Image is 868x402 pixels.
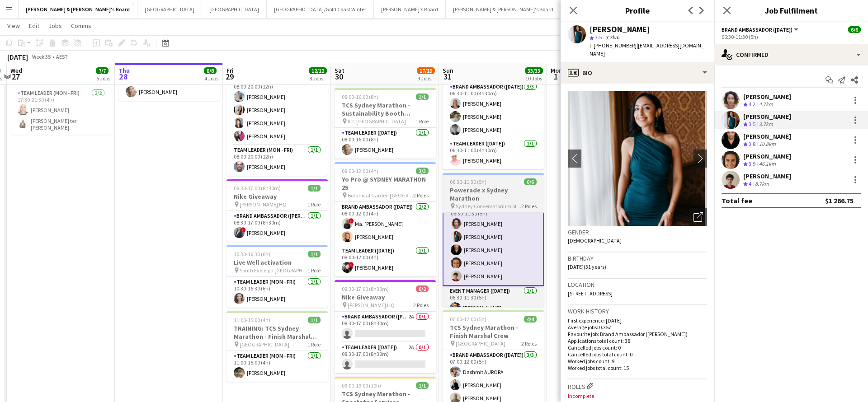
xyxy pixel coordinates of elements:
span: 1/1 [416,93,429,100]
span: t. [PHONE_NUMBER] [590,42,637,49]
span: Brand Ambassador (Sunday) [722,26,793,33]
div: [PERSON_NAME] [743,132,791,140]
span: 07:00-12:00 (5h) [450,316,486,323]
span: 1 Role [307,341,321,348]
app-card-role: Team Leader (Mon - Fri)1/110:30-16:30 (6h)[PERSON_NAME] [226,277,328,308]
span: 08:00-12:00 (4h) [342,168,378,174]
h3: TRAINING: TCS Sydney Marathon - Finish Marshal Crew [226,324,328,341]
span: 08:30-17:00 (8h30m) [342,285,389,292]
div: 4.7km [757,101,775,108]
span: [PERSON_NAME] HQ [240,201,287,208]
div: [PERSON_NAME] [743,152,791,160]
span: 3.5 [749,121,755,127]
div: Bio [561,62,714,84]
span: Week 35 [30,53,52,60]
span: 0/2 [416,285,429,292]
h3: Nike Giveaway [226,192,328,201]
span: View [7,22,20,30]
div: 06:30-11:30 (5h) [722,33,861,40]
span: Jobs [48,22,62,30]
span: 33/33 [525,67,543,74]
span: 29 [225,71,234,82]
span: 1/1 [308,251,321,257]
a: Comms [67,20,95,32]
app-job-card: 08:30-17:00 (8h30m)1/1Nike Giveaway [PERSON_NAME] HQ1 RoleBrand Ambassador ([PERSON_NAME])1/108:3... [226,179,328,242]
span: 10:30-16:30 (6h) [234,251,270,257]
p: Favourite job: Brand Ambassador ([PERSON_NAME]) [568,331,707,337]
span: ICC [GEOGRAPHIC_DATA] [348,118,406,125]
button: [PERSON_NAME] & [PERSON_NAME]'s Board [19,0,137,18]
a: Jobs [45,20,66,32]
app-job-card: 10:30-16:30 (6h)1/1Live Well activation South Eveleigh [GEOGRAPHIC_DATA]1 RoleTeam Leader (Mon - ... [226,245,328,308]
span: Fri [226,66,234,75]
a: Edit [25,20,43,32]
span: 09:00-19:00 (10h) [342,382,381,389]
span: 2 Roles [413,192,429,199]
span: 4/4 [524,316,537,323]
app-card-role: Brand Ambassador ([PERSON_NAME])4/408:00-20:00 (12h)[PERSON_NAME][PERSON_NAME][PERSON_NAME][PERSO... [226,75,328,145]
app-card-role: Team Leader (Mon - Fri)1/108:00-20:00 (12h)[PERSON_NAME] [226,145,328,176]
span: 27 [9,71,22,82]
div: [PERSON_NAME] [743,93,791,101]
h3: TCS Sydney Marathon - Sustainability Booth Support [335,101,436,117]
span: 8/8 [204,67,217,74]
span: 6/6 [524,178,537,185]
span: 3.5 [595,34,602,41]
div: 08:00-16:00 (8h)1/1TCS Sydney Marathon - Sustainability Booth Support ICC [GEOGRAPHIC_DATA]1 Role... [335,88,436,159]
div: 08:00-12:00 (4h)3/3Yo Pro @ SYDNEY MARATHON 25 Botanical Garden [GEOGRAPHIC_DATA]2 RolesBrand Amb... [335,162,436,276]
app-job-card: 06:30-11:00 (4h30m)4/4Powerade at [GEOGRAPHIC_DATA] (Pont3) [GEOGRAPHIC_DATA]2 RolesBrand Ambassa... [443,42,544,169]
p: Cancelled jobs count: 0 [568,344,707,351]
span: ! [241,227,246,233]
h3: Birthday [568,254,707,262]
div: 8.7km [753,180,771,188]
span: 08:00-16:00 (8h) [342,93,378,100]
span: 11:00-15:00 (4h) [234,317,270,323]
h3: TCS Sydney Marathon - Finish Marshal Crew [443,323,544,340]
span: ! [349,262,354,267]
div: [PERSON_NAME] [743,172,791,180]
app-job-card: 11:00-15:00 (4h)1/1TRAINING: TCS Sydney Marathon - Finish Marshal Crew [GEOGRAPHIC_DATA]1 RoleTea... [226,311,328,382]
span: Sat [335,66,344,75]
h3: Roles [568,381,707,391]
h3: Work history [568,307,707,315]
div: 5 Jobs [96,75,110,82]
button: [GEOGRAPHIC_DATA] [202,0,267,18]
span: Comms [71,22,91,30]
app-card-role: Brand Ambassador ([PERSON_NAME])2A0/108:30-17:00 (8h30m) [335,312,436,342]
span: 2 Roles [413,302,429,309]
div: 3.7km [757,121,775,128]
app-card-role: Team Leader ([DATE])2A0/108:30-17:00 (8h30m) [335,342,436,373]
button: [GEOGRAPHIC_DATA] [137,0,202,18]
span: [PERSON_NAME] HQ [348,302,395,309]
span: [DATE] (31 years) [568,263,606,270]
span: 3.9 [749,160,755,167]
span: 06:30-11:30 (5h) [450,178,486,185]
span: Sun [443,66,453,75]
button: [PERSON_NAME] & [PERSON_NAME]'s Board [446,0,561,18]
img: Crew avatar or photo [568,91,707,226]
span: Sydney Conservatorium of Music [456,203,521,210]
app-card-role: Brand Ambassador ([DATE])2/208:00-12:00 (4h)!Ma. [PERSON_NAME][PERSON_NAME] [335,202,436,246]
h3: Profile [561,5,714,16]
span: [GEOGRAPHIC_DATA] [240,341,289,348]
div: $1 266.75 [825,196,854,205]
p: Cancelled jobs total count: 0 [568,351,707,358]
span: | [EMAIL_ADDRESS][DOMAIN_NAME] [590,42,704,57]
div: 46.1km [757,160,778,168]
span: 3.8 [749,140,755,147]
span: 4.2 [749,101,755,108]
div: 8 Jobs [309,75,326,82]
span: 3/3 [416,168,429,174]
app-card-role: Team Leader ([DATE])1/106:30-11:00 (4h30m)[PERSON_NAME] [443,139,544,169]
p: Worked jobs total count: 15 [568,365,707,371]
span: 1/1 [308,317,321,323]
app-job-card: 17:30-21:30 (4h)2/2Beach-Themed Gala Dinner GCCEC- QLD1 RoleTeam Leader (Mon - Fri)2/217:30-21:30... [10,56,112,135]
app-job-card: 08:00-20:00 (12h)5/5Yo Pro @ SYDNEY MARATHON 25 ICC [GEOGRAPHIC_DATA]2 RolesBrand Ambassador ([PE... [226,42,328,176]
div: [DATE] [7,52,28,61]
span: 1 [549,71,562,82]
button: Brand Ambassador ([DATE]) [722,26,800,33]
